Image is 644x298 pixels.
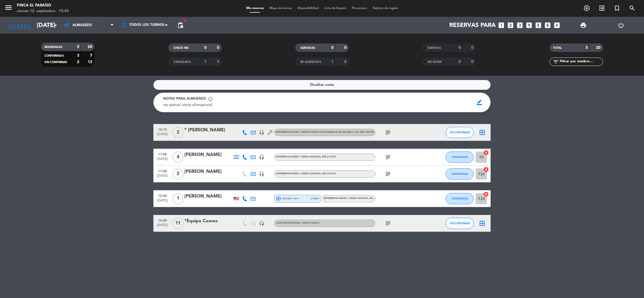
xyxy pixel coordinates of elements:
[276,196,281,201] i: local_atm
[459,46,461,50] strong: 0
[449,22,496,29] span: Reservas para
[44,46,62,49] span: RESERVADAS
[208,97,213,102] span: info_outline
[173,193,183,204] span: 1
[349,7,370,10] span: Pre-acceso
[184,193,232,200] div: [PERSON_NAME]
[300,61,321,63] span: RE AGENDADA
[583,5,590,12] i: add_circle_outline
[173,61,191,63] span: CANCELADA
[344,60,348,64] strong: 2
[321,173,336,175] span: , ARS 222.000
[155,126,169,132] span: 10:15
[446,168,474,180] button: CONFIRMADA
[17,3,69,8] div: Finca El Paraíso
[173,168,183,180] span: 2
[525,22,533,29] i: looks_4
[446,152,474,163] button: CONFIRMADA
[614,5,620,12] i: turned_in_not
[359,131,374,133] span: , ARS 349.000
[77,54,79,58] strong: 3
[452,172,468,175] span: CONFIRMADA
[259,221,264,226] i: headset_mic
[300,47,315,49] span: SENTADAS
[311,197,319,200] span: stripe
[427,47,441,49] span: SERVIDAS
[276,156,336,158] span: EXPERIENCIA RAÍCES + MENU CANASTA
[155,151,169,157] span: 11:00
[498,22,505,29] i: looks_one
[559,59,603,65] input: Filtrar por nombre...
[88,45,93,49] strong: 20
[479,129,486,136] i: border_all
[471,60,475,64] strong: 0
[155,157,169,164] span: [DATE]
[618,22,624,29] i: power_settings_new
[163,96,206,102] span: Notas para almuerzo
[173,218,183,229] span: 11
[552,58,559,65] i: filter_list
[177,22,184,29] span: pending_actions
[629,5,636,12] i: search
[586,46,588,50] strong: 5
[44,54,64,57] span: CONFIRMADA
[368,197,384,200] span: , ARS 210.000
[184,151,232,159] div: [PERSON_NAME]
[155,192,169,199] span: 12:00
[184,217,232,225] div: *Equipo Comex
[44,61,67,64] span: SIN CONFIRMAR
[183,19,187,22] span: fiber_manual_record
[77,45,79,49] strong: 5
[370,7,401,10] span: Tarjetas de regalo
[243,7,267,10] span: Mis reservas
[553,47,562,49] span: TOTAL
[4,3,13,14] button: menu
[474,97,485,108] span: border_color
[598,5,605,12] i: exit_to_app
[259,155,264,160] i: headset_mic
[324,197,384,200] span: EXPERIENCIA RAÍCES + MENU CANASTA
[385,154,391,161] i: subject
[331,60,334,64] strong: 1
[4,19,34,31] i: [DATE]
[544,22,551,29] i: looks_6
[321,7,349,10] span: Lista de Espera
[427,61,442,63] span: NO SHOW
[217,46,220,50] strong: 0
[471,46,475,50] strong: 0
[155,217,169,223] span: 14:00
[450,131,470,134] span: SIN CONFIRMAR
[173,152,183,163] span: 4
[52,22,59,29] i: arrow_drop_down
[446,193,474,204] button: CONFIRMADA
[596,46,602,50] strong: 20
[321,156,336,158] span: , ARS 210.000
[155,132,169,139] span: [DATE]
[72,23,92,27] span: Almuerzo
[155,168,169,174] span: 11:00
[483,167,489,172] i: cancel
[276,196,299,201] span: master * 6274
[155,223,169,230] span: [DATE]
[276,222,320,224] span: Viaje promocional - Menú Fuegos
[173,127,183,138] span: 2
[276,131,374,133] span: EXPERIENCIA RAÍCES + MENÚ FUEGOS con Maridaje de Sangre | 11hs
[385,129,391,136] i: subject
[295,7,321,10] span: Disponibilidad
[516,22,523,29] i: looks_3
[459,60,461,64] strong: 0
[452,197,468,200] span: CONFIRMADA
[259,130,264,135] i: headset_mic
[155,174,169,180] span: [DATE]
[483,191,489,197] i: cancel
[385,171,391,177] i: subject
[446,218,474,229] button: SIN CONFIRMAR
[217,60,220,64] strong: 3
[602,17,640,34] div: LOG OUT
[184,127,232,134] div: * [PERSON_NAME]
[385,220,391,227] i: subject
[276,173,336,175] span: EXPERIENCIA RAÍCES + MENU CANASTA
[452,155,468,159] span: CONFIRMADA
[173,47,189,49] span: CHECK INS
[184,168,232,175] div: [PERSON_NAME]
